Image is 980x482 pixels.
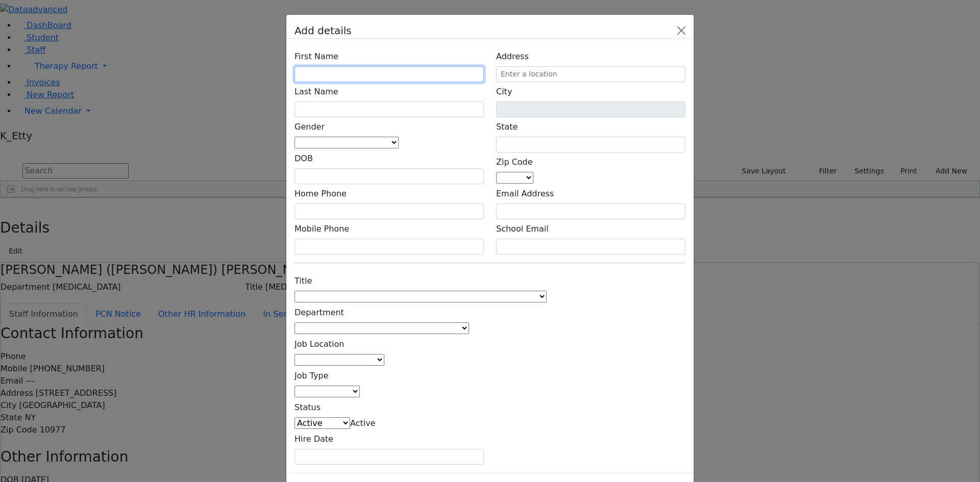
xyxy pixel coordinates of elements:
[295,398,321,417] label: Status
[496,82,512,102] label: City
[295,23,352,38] h5: Add details
[496,153,533,172] label: Zip Code
[350,418,376,428] span: Active
[295,219,349,239] label: Mobile Phone
[295,47,338,66] label: First Name
[673,22,690,39] button: Close
[295,303,344,322] label: Department
[295,117,325,137] label: Gender
[295,366,329,386] label: Job Type
[295,335,344,354] label: Job Location
[295,184,347,204] label: Home Phone
[295,149,313,168] label: DOB
[496,66,685,82] input: Enter a location
[496,219,549,239] label: School Email
[496,47,529,66] label: Address
[295,82,338,102] label: Last Name
[496,184,554,204] label: Email Address
[496,117,518,137] label: State
[295,271,312,291] label: Title
[295,429,333,449] label: Hire Date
